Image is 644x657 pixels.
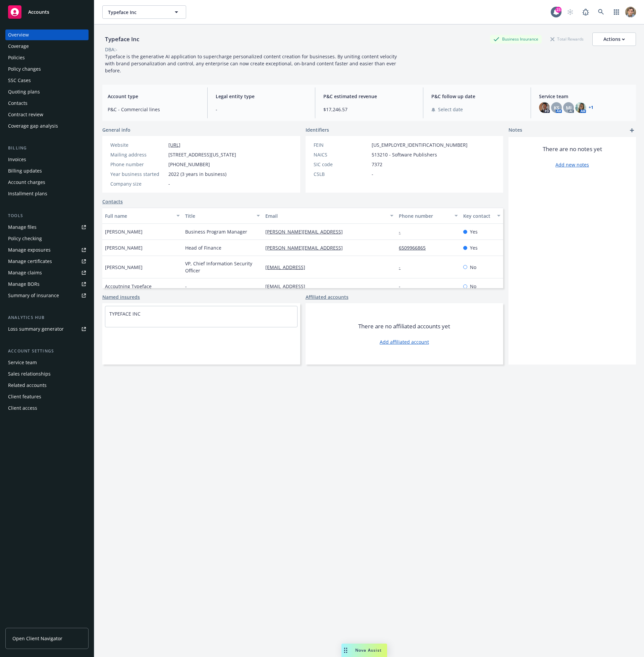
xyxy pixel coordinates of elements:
span: - [185,283,187,290]
button: Actions [592,32,636,46]
span: 513210 - Software Publishers [372,151,437,158]
div: CSLB [314,171,369,178]
a: Quoting plans [5,86,89,97]
a: - [399,264,406,270]
span: 7372 [372,161,382,168]
span: 2022 (3 years in business) [168,171,226,178]
div: Billing [5,145,89,151]
a: Installment plans [5,188,89,199]
span: P&C follow up date [431,93,523,100]
div: Phone number [399,212,450,219]
a: Manage files [5,222,89,233]
a: SSC Cases [5,75,89,86]
div: NAICS [314,151,369,158]
div: Full name [105,212,172,219]
a: Policy checking [5,233,89,244]
span: - [372,171,373,178]
div: Website [110,141,166,148]
div: Contract review [8,109,43,120]
a: Contacts [102,198,123,205]
div: Drag to move [341,644,350,657]
div: Service team [8,357,37,368]
span: $17,246.57 [323,106,415,113]
a: Sales relationships [5,369,89,379]
img: photo [539,102,550,113]
a: 6509966865 [399,245,431,251]
span: Yes [470,244,478,251]
div: Policy changes [8,64,41,74]
div: Manage claims [8,267,42,278]
a: Billing updates [5,166,89,176]
div: Contacts [8,98,28,109]
a: [PERSON_NAME][EMAIL_ADDRESS] [265,245,348,251]
a: Client features [5,391,89,402]
a: - [399,283,406,289]
div: Related accounts [8,380,47,391]
button: Typeface Inc [102,5,186,19]
div: Year business started [110,171,166,178]
a: [EMAIL_ADDRESS] [265,264,311,270]
div: Quoting plans [8,86,40,97]
div: Account charges [8,177,45,188]
div: Invoices [8,154,26,165]
span: Accounts [28,9,49,15]
span: Typeface is the generative AI application to supercharge personalized content creation for busine... [105,53,398,74]
a: Coverage gap analysis [5,121,89,131]
span: Typeface Inc [108,9,166,16]
div: Summary of insurance [8,290,59,301]
div: Manage exposures [8,245,51,255]
span: P&C - Commercial lines [108,106,199,113]
div: Client features [8,391,41,402]
span: P&C estimated revenue [323,93,415,100]
button: Phone number [396,208,460,224]
span: [STREET_ADDRESS][US_STATE] [168,151,236,158]
a: Invoices [5,154,89,165]
div: Loss summary generator [8,324,64,334]
button: Email [263,208,396,224]
span: MJ [566,104,572,111]
span: General info [102,126,130,133]
a: Accounts [5,3,89,21]
div: Tools [5,212,89,219]
a: Report a Bug [579,5,592,19]
span: Service team [539,93,631,100]
a: TYPEFACE INC [109,311,141,317]
span: - [168,180,170,187]
div: Email [265,212,386,219]
a: Named insureds [102,293,140,301]
span: Business Program Manager [185,228,247,235]
a: [PERSON_NAME][EMAIL_ADDRESS] [265,228,348,235]
a: Start snowing [563,5,577,19]
div: Typeface Inc [102,35,142,44]
button: Title [182,208,263,224]
a: Manage BORs [5,279,89,289]
a: Manage claims [5,267,89,278]
span: Identifiers [306,126,329,133]
div: Total Rewards [547,35,587,43]
span: Open Client Navigator [12,635,62,642]
div: DBA: - [105,46,117,53]
a: - [399,228,406,235]
a: +1 [589,106,593,110]
a: Overview [5,29,89,40]
span: [PERSON_NAME] [105,228,143,235]
span: There are no notes yet [543,145,602,153]
a: Loss summary generator [5,324,89,334]
a: Summary of insurance [5,290,89,301]
div: Coverage gap analysis [8,121,58,131]
div: Mailing address [110,151,166,158]
div: Title [185,212,253,219]
a: Manage exposures [5,245,89,255]
div: Sales relationships [8,369,51,379]
a: Account charges [5,177,89,188]
div: Coverage [8,41,29,52]
span: Legal entity type [216,93,307,100]
span: [PERSON_NAME] [105,244,143,251]
div: Analytics hub [5,314,89,321]
button: Full name [102,208,182,224]
span: Accoutning Typeface [105,283,152,290]
span: VP, Chief Information Security Officer [185,260,260,274]
a: Coverage [5,41,89,52]
div: Manage files [8,222,37,233]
